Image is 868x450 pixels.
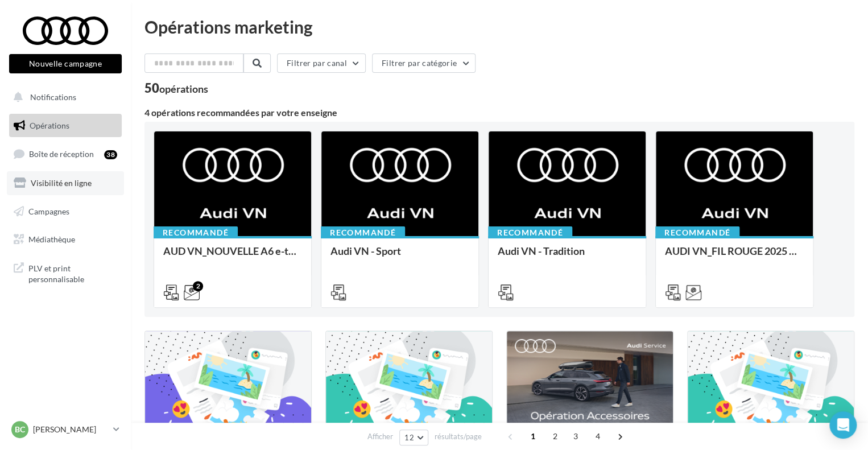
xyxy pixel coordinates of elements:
div: opérations [159,84,208,94]
button: Filtrer par canal [277,53,366,73]
div: Audi VN - Sport [330,245,469,268]
div: Recommandé [321,226,405,239]
div: Recommandé [488,226,572,239]
span: Visibilité en ligne [31,178,92,188]
button: 12 [399,430,428,445]
div: Recommandé [154,226,238,239]
span: Campagnes [28,206,69,216]
span: BC [15,424,25,435]
div: Audi VN - Tradition [498,245,636,268]
a: Campagnes [7,200,124,224]
div: 38 [104,150,117,159]
div: Recommandé [655,226,739,239]
span: Médiathèque [28,234,75,244]
div: AUD VN_NOUVELLE A6 e-tron [163,245,302,268]
a: Médiathèque [7,228,124,251]
div: 50 [144,82,208,94]
a: Boîte de réception38 [7,142,124,166]
a: Opérations [7,114,124,138]
a: BC [PERSON_NAME] [9,419,122,440]
div: Open Intercom Messenger [829,411,857,439]
span: 12 [404,433,414,442]
span: PLV et print personnalisable [28,261,117,285]
span: 2 [546,427,564,445]
p: [PERSON_NAME] [33,424,109,435]
button: Filtrer par catégorie [372,53,476,73]
a: PLV et print personnalisable [7,256,124,290]
span: Boîte de réception [29,149,94,159]
button: Nouvelle campagne [9,54,122,73]
span: résultats/page [435,431,482,442]
span: 3 [567,427,585,445]
span: 1 [524,427,542,445]
a: Visibilité en ligne [7,171,124,195]
span: Afficher [367,431,393,442]
div: AUDI VN_FIL ROUGE 2025 - A1, Q2, Q3, Q5 et Q4 e-tron [665,245,804,268]
span: Opérations [30,121,69,130]
button: Notifications [7,85,119,109]
span: 4 [589,427,607,445]
span: Notifications [30,92,76,102]
div: Opérations marketing [144,18,854,35]
div: 2 [193,281,203,291]
div: 4 opérations recommandées par votre enseigne [144,108,854,117]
